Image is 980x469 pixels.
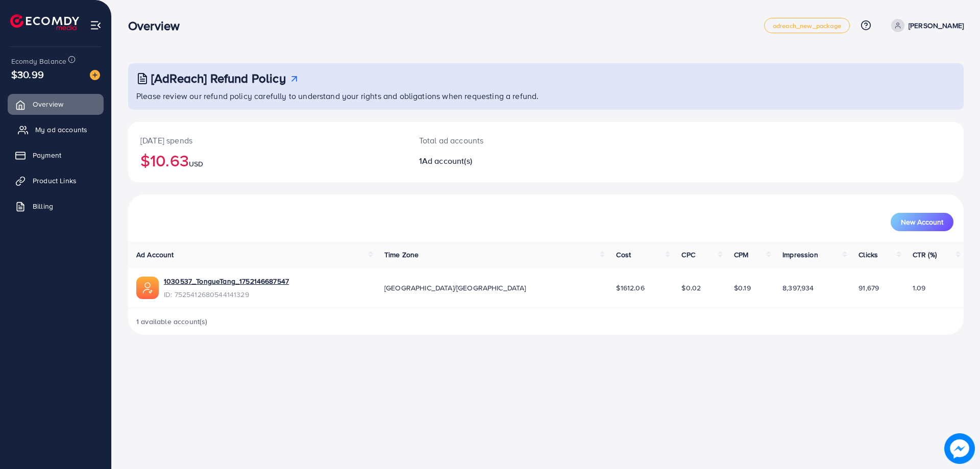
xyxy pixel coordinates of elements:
a: Billing [8,196,104,216]
span: Billing [33,201,53,211]
img: logo [10,14,79,30]
span: $1612.06 [616,283,644,293]
span: [GEOGRAPHIC_DATA]/[GEOGRAPHIC_DATA] [384,283,526,293]
a: Overview [8,94,104,114]
span: Ad account(s) [422,155,472,166]
span: $30.99 [11,67,44,82]
img: image [90,70,100,80]
span: Ecomdy Balance [11,56,66,66]
span: Overview [33,99,63,109]
span: Cost [616,250,631,260]
span: 1 available account(s) [136,316,208,327]
span: Time Zone [384,250,419,260]
span: Product Links [33,176,77,186]
p: Please review our refund policy carefully to understand your rights and obligations when requesti... [136,90,958,102]
span: adreach_new_package [773,22,841,29]
h3: [AdReach] Refund Policy [151,71,286,86]
span: Payment [33,150,61,160]
span: 8,397,934 [782,283,814,293]
h2: $10.63 [140,151,395,170]
span: Ad Account [136,250,174,260]
p: Total ad accounts [419,134,603,146]
span: 1.09 [913,283,926,293]
a: Payment [8,145,104,165]
span: $0.19 [734,283,751,293]
a: [PERSON_NAME] [887,19,964,32]
span: $0.02 [681,283,701,293]
span: 91,679 [859,283,879,293]
a: Product Links [8,170,104,191]
span: My ad accounts [35,125,87,135]
span: Impression [782,250,818,260]
span: CPC [681,250,695,260]
img: ic-ads-acc.e4c84228.svg [136,277,159,299]
a: My ad accounts [8,119,104,140]
span: Clicks [859,250,878,260]
a: adreach_new_package [764,18,850,33]
span: USD [189,159,203,169]
span: CTR (%) [913,250,937,260]
span: CPM [734,250,748,260]
span: New Account [901,218,943,226]
button: New Account [891,213,953,231]
h3: Overview [128,18,188,33]
a: 1030537_TongueTang_1752146687547 [164,276,289,286]
span: ID: 7525412680544141329 [164,289,289,300]
img: image [944,433,975,464]
h2: 1 [419,156,603,166]
img: menu [90,19,102,31]
p: [PERSON_NAME] [909,19,964,32]
p: [DATE] spends [140,134,395,146]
